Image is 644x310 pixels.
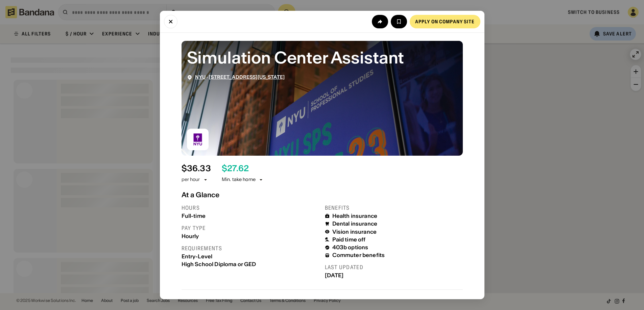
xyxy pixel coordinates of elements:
div: Commuter benefits [332,252,385,258]
div: Health insurance [332,213,378,219]
div: At a Glance [182,191,463,199]
div: Hours [182,204,319,211]
div: Vision insurance [332,229,377,235]
div: per hour [182,176,200,183]
img: NYU logo [187,129,209,150]
div: Min. take home [222,176,264,183]
a: NYU [195,74,206,80]
div: Full-time [182,213,319,219]
div: Simulation Center Assistant [187,46,457,69]
div: Requirements [182,245,319,252]
div: Pay type [182,225,319,232]
div: Dental insurance [332,221,378,227]
div: Benefits [325,204,463,211]
div: High School Diploma or GED [182,261,319,267]
div: Apply on company site [415,19,475,24]
a: [STREET_ADDRESS][US_STATE] [209,74,285,80]
div: Last updated [325,264,463,271]
div: $ 27.62 [222,164,249,174]
button: Close [164,15,177,28]
div: 403b options [332,244,368,251]
div: · [195,74,285,80]
div: [DATE] [325,272,463,279]
div: Hourly [182,233,319,239]
div: Paid time off [332,236,366,243]
div: Entry-Level [182,253,319,260]
div: $ 36.33 [182,164,211,174]
a: Apply on company site [410,15,480,28]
